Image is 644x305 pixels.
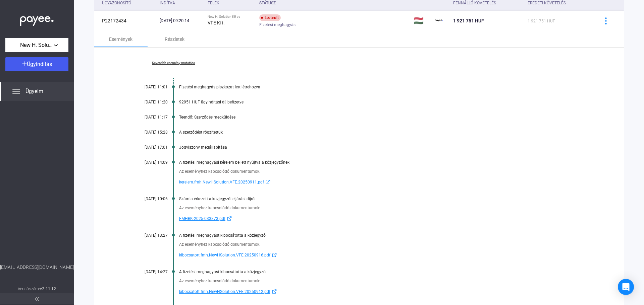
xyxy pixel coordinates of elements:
div: Lezárult [259,14,281,21]
div: Részletek [165,35,184,43]
img: external-link-blue [225,216,233,221]
div: [DATE] 11:17 [127,115,168,120]
button: more-blue [599,14,613,28]
img: white-payee-white-dot.svg [20,12,54,26]
div: A szerződést rögzítettük [179,130,590,135]
div: Események [109,35,132,43]
span: Ügyindítás [27,61,52,67]
div: A fizetési meghagyást kibocsátotta a közjegyző [179,233,590,238]
div: [DATE] 11:01 [127,85,168,89]
td: 🇭🇺 [411,11,432,31]
div: [DATE] 11:20 [127,100,168,104]
div: Az eseményhez kapcsolódó dokumentumok: [179,205,590,211]
span: Ügyeim [25,87,43,95]
span: kerelem.fmh.NewHSolution.VFE.20250911.pdf [179,178,264,186]
span: Fizetési meghagyás [259,21,296,29]
span: 1 921 751 HUF [528,19,555,23]
div: [DATE] 15:28 [127,130,168,135]
div: [DATE] 14:09 [127,160,168,165]
button: New H. Solution Kft [5,38,68,52]
img: list.svg [12,87,20,95]
div: [DATE] 13:27 [127,233,168,238]
div: Az eseményhez kapcsolódó dokumentumok: [179,278,590,284]
div: [DATE] 14:27 [127,270,168,274]
div: Az eseményhez kapcsolódó dokumentumok: [179,168,590,175]
div: Az eseményhez kapcsolódó dokumentumok: [179,241,590,248]
span: 1 921 751 HUF [453,18,484,23]
div: [DATE] 17:01 [127,145,168,150]
button: Ügyindítás [5,57,68,71]
img: external-link-blue [264,179,272,184]
div: New H. Solution Kft vs [208,15,254,19]
strong: VFE Kft. [208,20,225,25]
div: [DATE] 10:06 [127,197,168,201]
a: kibocsatott.fmh.NewHSolution.VFE.20250916.pdfexternal-link-blue [179,251,590,259]
a: FMHBK-2025-033873.pdfexternal-link-blue [179,215,590,223]
strong: v2.11.12 [40,287,56,291]
img: payee-logo [435,17,443,25]
span: New H. Solution Kft [20,41,54,49]
img: arrow-double-left-grey.svg [35,297,39,301]
div: 92951 HUF ügyindítási díj befizetve [179,100,590,104]
img: external-link-blue [270,252,278,257]
div: A fizetési meghagyási kérelem be lett nyújtva a közjegyzőnek [179,160,590,165]
a: kerelem.fmh.NewHSolution.VFE.20250911.pdfexternal-link-blue [179,178,590,186]
div: [DATE] 09:20:14 [160,17,202,24]
div: Teendő: Szerződés megküldése [179,115,590,120]
div: Open Intercom Messenger [618,279,634,295]
a: kibocsatott.fmh.NewHSolution.VFE.20250912.pdfexternal-link-blue [179,288,590,296]
span: kibocsatott.fmh.NewHSolution.VFE.20250916.pdf [179,251,270,259]
td: P22172434 [94,11,157,31]
div: Számla érkezett a közjegyzői eljárási díjról [179,197,590,201]
span: kibocsatott.fmh.NewHSolution.VFE.20250912.pdf [179,288,270,296]
div: A fizetési meghagyást kibocsátotta a közjegyző [179,270,590,274]
div: Jogviszony megállapítása [179,145,590,150]
img: external-link-blue [270,289,278,294]
img: plus-white.svg [22,61,27,66]
div: Fizetési meghagyás piszkozat lett létrehozva [179,85,590,89]
span: FMHBK-2025-033873.pdf [179,215,225,223]
img: more-blue [602,17,609,24]
a: Kevesebb esemény mutatása [127,61,219,65]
